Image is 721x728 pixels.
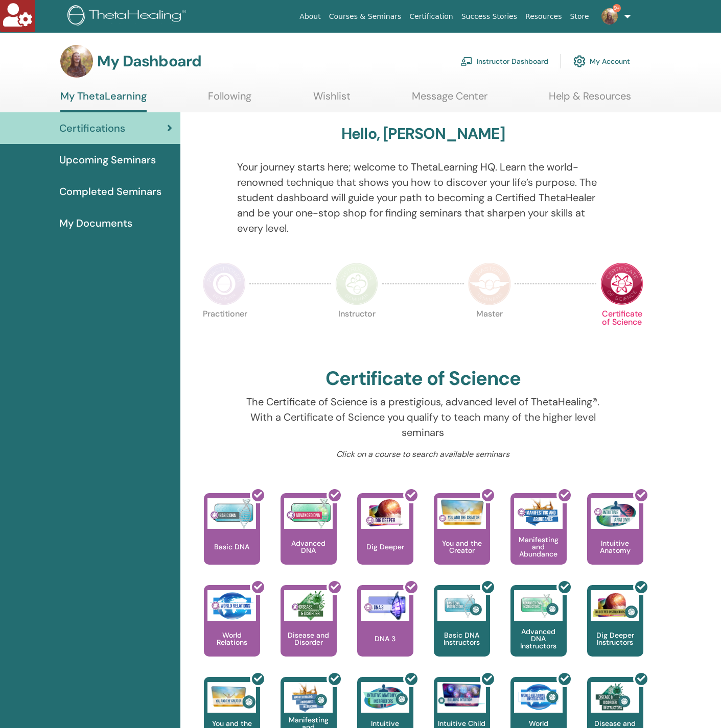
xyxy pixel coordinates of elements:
[587,585,643,677] a: Dig Deeper Instructors Dig Deeper Instructors
[362,543,408,550] p: Dig Deeper
[587,632,643,646] p: Dig Deeper Instructors
[613,4,621,12] span: 9+
[434,632,490,646] p: Basic DNA Instructors
[207,498,256,529] img: Basic DNA
[587,540,643,554] p: Intuitive Anatomy
[357,585,413,677] a: DNA 3 DNA 3
[434,585,490,677] a: Basic DNA Instructors Basic DNA Instructors
[284,682,333,713] img: Manifesting and Abundance Instructors
[335,310,378,353] p: Instructor
[510,585,567,677] a: Advanced DNA Instructors Advanced DNA Instructors
[521,7,566,26] a: Resources
[600,262,643,305] img: Certificate of Science
[203,262,246,305] img: Practitioner
[325,367,521,391] h2: Certificate of Science
[204,493,260,585] a: Basic DNA Basic DNA
[601,8,618,25] img: default.jpg
[412,90,487,110] a: Message Center
[591,682,639,713] img: Disease and Disorder Instructors
[204,632,260,646] p: World Relations
[460,57,473,66] img: chalkboard-teacher.svg
[281,585,337,677] a: Disease and Disorder Disease and Disorder
[514,682,563,713] img: World Relations Instructors
[510,493,567,585] a: Manifesting and Abundance Manifesting and Abundance
[437,498,486,526] img: You and the Creator
[434,540,490,554] p: You and the Creator
[59,215,132,231] span: My Documents
[457,7,521,26] a: Success Stories
[284,498,333,529] img: Advanced DNA
[434,493,490,585] a: You and the Creator You and the Creator
[203,310,246,353] p: Practitioner
[325,7,406,26] a: Courses & Seminars
[237,394,609,440] p: The Certificate of Science is a prestigious, advanced level of ThetaHealing®. With a Certificate ...
[335,262,378,305] img: Instructor
[600,310,643,353] p: Certificate of Science
[591,590,639,621] img: Dig Deeper Instructors
[573,53,586,70] img: cog.svg
[59,120,125,136] span: Certifications
[405,7,457,26] a: Certification
[59,184,161,199] span: Completed Seminars
[357,493,413,585] a: Dig Deeper Dig Deeper
[361,498,409,529] img: Dig Deeper
[207,682,256,713] img: You and the Creator Instructors
[587,493,643,585] a: Intuitive Anatomy Intuitive Anatomy
[237,448,609,460] p: Click on a course to search available seminars
[361,682,409,713] img: Intuitive Anatomy Instructors
[281,493,337,585] a: Advanced DNA Advanced DNA
[573,50,630,72] a: My Account
[437,590,486,621] img: Basic DNA Instructors
[281,540,337,554] p: Advanced DNA
[313,90,351,110] a: Wishlist
[60,90,147,112] a: My ThetaLearning
[207,590,256,621] img: World Relations
[514,498,563,529] img: Manifesting and Abundance
[437,682,486,707] img: Intuitive Child In Me Instructors
[361,590,409,621] img: DNA 3
[97,52,201,70] h3: My Dashboard
[468,310,511,353] p: Master
[204,585,260,677] a: World Relations World Relations
[284,590,333,621] img: Disease and Disorder
[67,5,190,28] img: logo.png
[591,498,639,529] img: Intuitive Anatomy
[468,262,511,305] img: Master
[510,628,567,649] p: Advanced DNA Instructors
[208,90,251,110] a: Following
[60,45,93,78] img: default.jpg
[295,7,324,26] a: About
[566,7,593,26] a: Store
[460,50,548,72] a: Instructor Dashboard
[237,159,609,236] p: Your journey starts here; welcome to ThetaLearning HQ. Learn the world-renowned technique that sh...
[510,536,567,557] p: Manifesting and Abundance
[341,125,505,143] h3: Hello, [PERSON_NAME]
[514,590,563,621] img: Advanced DNA Instructors
[59,152,156,167] span: Upcoming Seminars
[281,632,337,646] p: Disease and Disorder
[549,90,631,110] a: Help & Resources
